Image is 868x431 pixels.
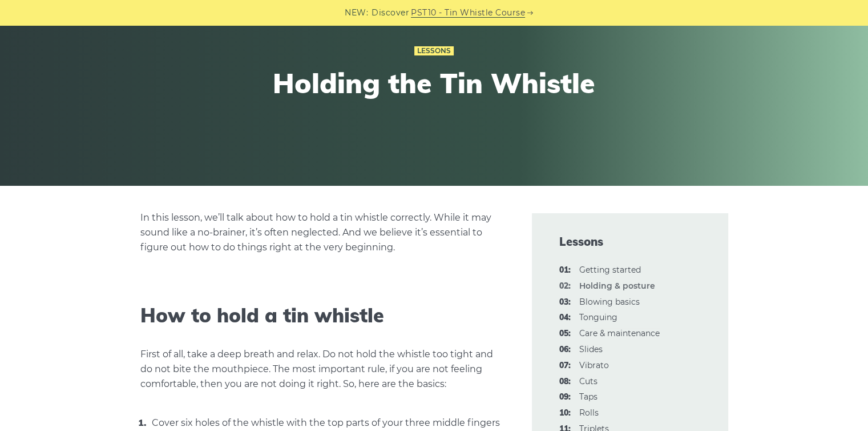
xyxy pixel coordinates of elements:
[579,344,603,354] a: 06:Slides
[559,311,571,325] span: 04:
[579,265,641,275] a: 01:Getting started
[579,360,609,370] a: 07:Vibrato
[559,296,571,309] span: 03:
[140,347,504,392] p: First of all, take a deep breath and relax. Do not hold the whistle too tight and do not bite the...
[559,327,571,341] span: 05:
[579,328,660,338] a: 05:Care & maintenance
[559,234,701,250] span: Lessons
[579,408,599,418] a: 10:Rolls
[559,343,571,357] span: 06:
[414,46,454,55] a: Lessons
[579,312,617,322] a: 04:Tonguing
[559,390,571,404] span: 09:
[579,392,597,402] a: 09:Taps
[559,375,571,389] span: 08:
[579,297,640,307] a: 03:Blowing basics
[372,6,409,19] span: Discover
[140,210,504,255] p: In this lesson, we’ll talk about how to hold a tin whistle correctly. While it may sound like a n...
[559,264,571,277] span: 01:
[140,304,504,328] h2: How to hold a tin whistle
[224,67,644,100] h1: Holding the Tin Whistle
[411,6,525,19] a: PST10 - Tin Whistle Course
[579,281,655,291] strong: Holding & posture
[345,6,368,19] span: NEW:
[559,280,571,293] span: 02:
[579,376,597,386] a: 08:Cuts
[559,406,571,420] span: 10:
[559,359,571,373] span: 07:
